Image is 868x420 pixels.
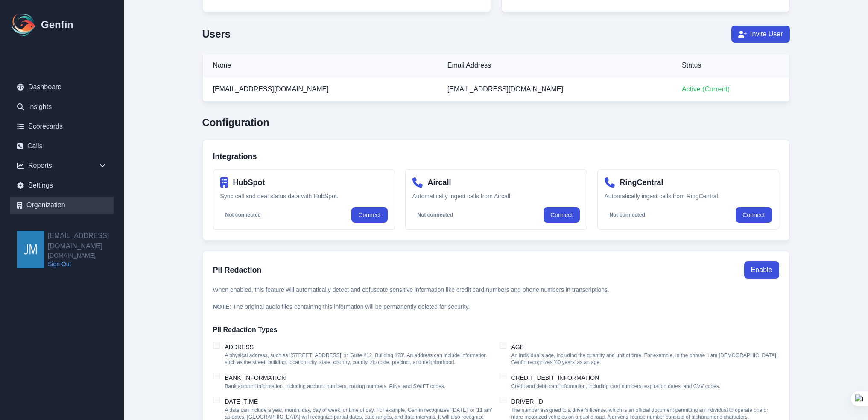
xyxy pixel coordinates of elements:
h3: PII Redaction [213,264,262,276]
a: Connect [544,207,579,223]
a: Organization [10,197,114,214]
a: Scorecards [10,118,114,135]
p: A physical address, such as '[STREET_ADDRESS]' or 'Suite #12, Building 123'. An address can inclu... [225,352,493,366]
th: Status [672,53,789,77]
th: Email Address [437,53,672,77]
h4: RingCentral [620,176,663,188]
img: Logo [10,11,38,38]
button: Enable [744,261,779,279]
h1: Genfin [41,18,73,32]
strong: NOTE [213,303,230,310]
a: Settings [10,177,114,194]
label: CREDIT_DEBIT_INFORMATION [511,374,599,381]
p: When enabled, this feature will automatically detect and obfuscate sensitive information like cre... [213,285,779,311]
a: Calls [10,138,114,155]
span: Active (Current) [682,85,730,93]
span: [EMAIL_ADDRESS][DOMAIN_NAME] [447,85,563,93]
p: Automatically ingest calls from RingCentral. [605,192,772,200]
span: Not connected [220,211,266,219]
p: Bank account information, including account numbers, routing numbers, PINs, and SWIFT codes. [225,383,446,390]
span: [EMAIL_ADDRESS][DOMAIN_NAME] [213,85,329,93]
a: Connect [736,207,772,223]
span: Not connected [605,211,650,219]
h2: [EMAIL_ADDRESS][DOMAIN_NAME] [48,231,124,251]
label: AGE [511,344,524,350]
th: Name [203,53,437,77]
p: Automatically ingest calls from Aircall. [412,192,580,200]
a: Connect [351,207,387,223]
a: Dashboard [10,79,114,96]
span: [DOMAIN_NAME] [48,251,124,260]
p: Sync call and deal status data with HubSpot. [220,192,388,200]
span: Not connected [412,211,458,219]
label: BANK_INFORMATION [225,374,286,381]
h4: Aircall [428,176,451,188]
a: Sign Out [48,260,124,268]
h2: Configuration [202,116,790,129]
p: Credit and debit card information, including card numbers, expiration dates, and CVV codes. [511,383,721,390]
img: jmendoza@aainsco.com [17,231,44,268]
label: ADDRESS [225,344,254,350]
h3: Integrations [213,150,779,162]
label: DRIVER_ID [511,398,544,405]
p: An individual's age, including the quantity and unit of time. For example, in the phrase 'I am [D... [511,352,779,366]
button: Invite User [731,26,789,43]
label: DATE_TIME [225,398,258,405]
h2: Users [202,27,231,41]
div: Reports [10,157,114,174]
a: Insights [10,98,114,115]
h4: HubSpot [233,176,265,188]
h4: PII Redaction Types [213,325,779,335]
